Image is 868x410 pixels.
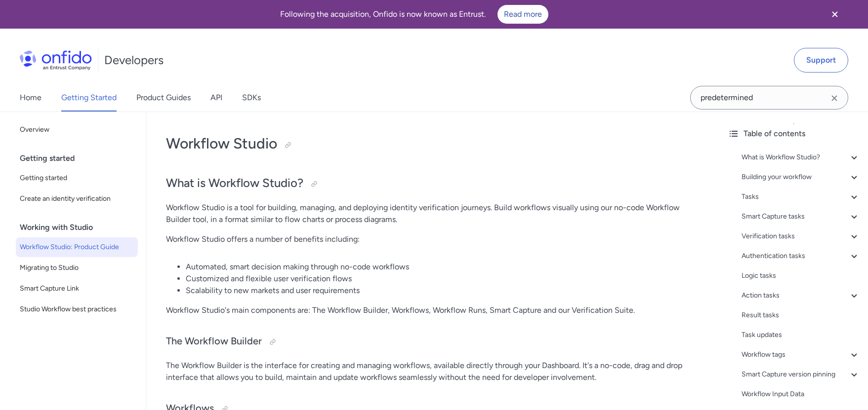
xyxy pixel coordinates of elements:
li: Customized and flexible user verification flows [186,273,700,285]
a: Building your workflow [742,171,860,183]
a: Overview [16,120,138,140]
a: Result tasks [742,309,860,321]
a: What is Workflow Studio? [742,151,860,163]
a: Create an identity verification [16,189,138,209]
span: Smart Capture Link [20,283,134,295]
a: Workflow Input Data [742,388,860,400]
a: API [210,84,222,112]
a: Smart Capture tasks [742,211,860,223]
svg: Clear search field button [828,92,840,104]
a: Workflow tags [742,349,860,361]
li: Automated, smart decision making through no-code workflows [186,261,700,273]
span: Create an identity verification [20,193,134,205]
p: Workflow Studio offers a number of benefits including: [166,233,700,245]
a: Product Guides [136,84,191,112]
span: Migrating to Studio [20,262,134,274]
h3: The Workflow Builder [166,334,700,350]
a: Action tasks [742,290,860,301]
a: Migrating to Studio [16,258,138,278]
a: Home [20,84,41,112]
div: Following the acquisition, Onfido is now known as Entrust. [12,5,817,24]
p: Workflow Studio is a tool for building, managing, and deploying identity verification journeys. B... [166,202,700,225]
a: Tasks [742,191,860,203]
span: Overview [20,124,134,136]
p: Workflow Studio's main components are: The Workflow Builder, Workflows, Workflow Runs, Smart Capt... [166,304,700,316]
a: Getting started [16,168,138,188]
a: Studio Workflow best practices [16,299,138,319]
span: Workflow Studio: Product Guide [20,241,134,253]
h1: Workflow Studio [166,134,700,153]
div: Table of contents [728,128,860,140]
span: Studio Workflow best practices [20,303,134,315]
p: The Workflow Builder is the interface for creating and managing workflows, available directly thr... [166,360,700,383]
a: Read more [497,5,548,24]
a: Task updates [742,329,860,341]
a: Getting Started [61,84,117,112]
div: Getting started [20,149,142,168]
div: Working with Studio [20,218,142,237]
span: Getting started [20,172,134,184]
h2: What is Workflow Studio? [166,175,700,192]
a: Logic tasks [742,270,860,282]
li: Scalability to new markets and user requirements [186,285,700,297]
h1: Developers [104,52,164,68]
a: Support [794,48,848,73]
input: Onfido search input field [690,86,848,110]
a: Smart Capture version pinning [742,369,860,380]
img: Onfido Logo [20,50,92,70]
a: Smart Capture Link [16,279,138,298]
a: Verification tasks [742,230,860,242]
button: Close banner [817,2,853,27]
a: Authentication tasks [742,250,860,262]
a: Workflow Studio: Product Guide [16,237,138,257]
svg: Close banner [829,8,841,20]
a: SDKs [242,84,261,112]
